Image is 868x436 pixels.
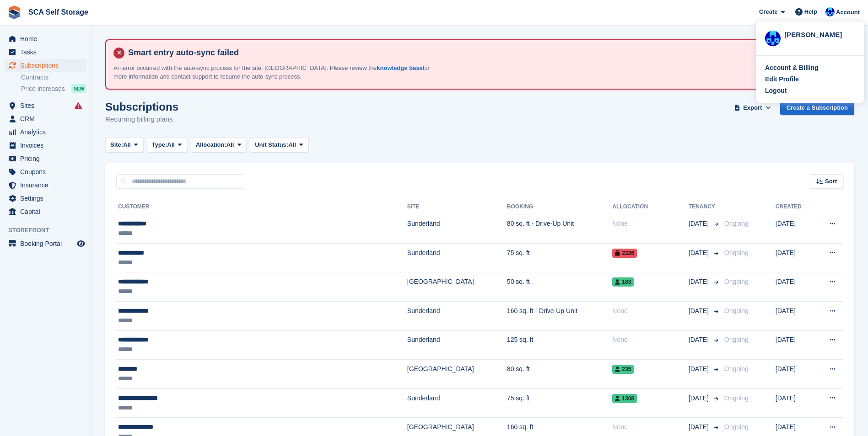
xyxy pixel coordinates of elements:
span: [DATE] [689,364,711,374]
td: 80 sq. ft - Drive-Up Unit [507,214,612,244]
a: Contracts [21,73,86,82]
a: Create a Subscription [780,101,854,116]
span: Create [759,7,777,16]
span: [DATE] [689,335,711,345]
th: Customer [116,200,407,214]
span: [DATE] [689,393,711,403]
span: Capital [20,205,75,218]
span: Site: [110,140,123,149]
a: menu [5,192,86,205]
button: Unit Status: All [250,137,308,152]
span: Help [804,7,817,16]
span: 1308 [612,394,637,403]
span: [DATE] [689,306,711,316]
span: Storefront [8,226,91,235]
span: 2226 [612,249,637,258]
button: Site: All [105,137,143,152]
span: Ongoing [724,423,749,431]
h1: Subscriptions [105,101,178,113]
span: Analytics [20,126,75,138]
span: All [288,140,296,149]
span: CRM [20,112,75,125]
span: 235 [612,365,634,374]
td: [DATE] [776,243,814,272]
td: [GEOGRAPHIC_DATA] [407,360,507,389]
span: Price increases [21,85,65,93]
td: [DATE] [776,360,814,389]
a: menu [5,165,86,178]
div: None [612,219,689,229]
td: 125 sq. ft [507,330,612,360]
span: Insurance [20,179,75,191]
p: An error occurred with the auto-sync process for the site: [GEOGRAPHIC_DATA]. Please review the f... [113,64,434,81]
a: menu [5,139,86,152]
a: menu [5,99,86,112]
a: menu [5,59,86,72]
a: menu [5,126,86,138]
img: Kelly Neesham [765,31,781,46]
span: [DATE] [689,277,711,287]
span: Allocation: [196,140,226,149]
span: Type: [152,140,167,149]
span: Sites [20,99,75,112]
td: [DATE] [776,330,814,360]
span: Ongoing [724,220,749,227]
a: menu [5,32,86,45]
a: menu [5,112,86,125]
span: All [226,140,234,149]
a: Price increases NEW [21,84,86,94]
p: Recurring billing plans [105,114,178,125]
td: Sunderland [407,301,507,330]
div: Account & Billing [765,63,819,73]
span: Export [743,103,762,112]
span: All [167,140,175,149]
th: Allocation [612,200,689,214]
a: menu [5,237,86,250]
a: menu [5,46,86,58]
h4: Smart entry auto-sync failed [124,48,846,58]
div: None [612,335,689,345]
img: stora-icon-8386f47178a22dfd0bd8f6a31ec36ba5ce8667c1dd55bd0f319d3a0aa187defe.svg [7,5,21,19]
span: Account [836,8,860,17]
span: Tasks [20,46,75,58]
td: [GEOGRAPHIC_DATA] [407,272,507,302]
th: Created [776,200,814,214]
span: Ongoing [724,278,749,285]
td: Sunderland [407,388,507,418]
a: knowledge base [377,64,422,71]
span: Booking Portal [20,237,75,250]
span: Ongoing [724,336,749,343]
span: Pricing [20,152,75,165]
span: Ongoing [724,365,749,372]
span: All [123,140,131,149]
span: Ongoing [724,307,749,314]
th: Booking [507,200,612,214]
span: [DATE] [689,219,711,229]
a: menu [5,179,86,191]
span: Sort [825,177,837,186]
td: Sunderland [407,243,507,272]
a: SCA Self Storage [25,5,92,20]
div: [PERSON_NAME] [784,30,855,38]
td: Sunderland [407,330,507,360]
button: Export [733,101,773,116]
td: [DATE] [776,214,814,244]
a: menu [5,152,86,165]
a: menu [5,205,86,218]
a: Edit Profile [765,74,855,84]
td: 75 sq. ft [507,243,612,272]
span: [DATE] [689,422,711,432]
span: Home [20,32,75,45]
span: Settings [20,192,75,205]
span: 183 [612,277,634,287]
div: NEW [71,84,86,93]
span: [DATE] [689,248,711,258]
td: 50 sq. ft [507,272,612,302]
img: Kelly Neesham [825,7,835,16]
td: [DATE] [776,301,814,330]
span: Ongoing [724,394,749,402]
span: Unit Status: [255,140,288,149]
a: Account & Billing [765,63,855,73]
th: Site [407,200,507,214]
button: Type: All [147,137,187,152]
